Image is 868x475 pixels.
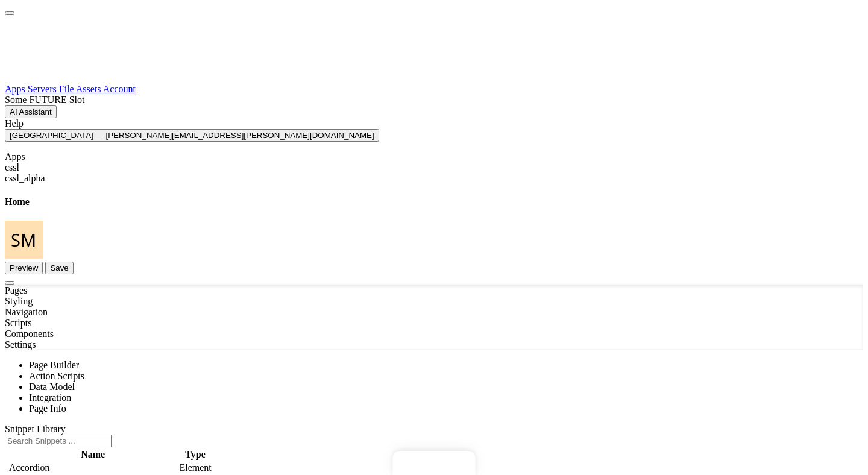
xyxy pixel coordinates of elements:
span: Snippet Library [5,424,66,434]
div: cssl_alpha [5,173,863,184]
a: Styling [5,296,33,306]
input: Search Snippets ... [5,435,112,447]
button: Save [45,262,73,274]
a: Settings [5,339,36,350]
td: Element [178,462,212,474]
a: Servers [28,84,59,94]
button: AI Assistant [5,105,57,118]
span: Apps [5,84,25,94]
a: Components [5,329,54,339]
span: Help [5,118,24,128]
button: Options [5,281,14,285]
td: Accordion [8,462,177,474]
span: Page Builder [29,360,79,370]
span: File Assets [59,84,101,94]
span: Data Model [29,382,75,392]
h4: Home [5,197,863,207]
a: Navigation [5,307,48,317]
div: cssl [5,162,863,173]
span: Type [185,449,205,459]
a: Scripts [5,318,31,328]
button: [GEOGRAPHIC_DATA] — [PERSON_NAME][EMAIL_ADDRESS][PERSON_NAME][DOMAIN_NAME] [5,129,379,142]
a: File Assets [59,84,103,94]
a: Account [103,84,136,94]
span: Name [81,449,105,459]
span: Servers [28,84,57,94]
span: Integration [29,392,71,403]
img: e9616e60dfe10b317d64a5e98ec8e357 [5,221,43,259]
span: [PERSON_NAME][EMAIL_ADDRESS][PERSON_NAME][DOMAIN_NAME] [105,131,374,140]
div: Some FUTURE Slot [5,95,863,105]
span: Action Scripts [29,371,84,381]
div: Apps [5,151,863,162]
a: Pages [5,285,27,295]
button: Preview [5,262,43,274]
span: [GEOGRAPHIC_DATA] — [10,131,104,140]
a: Apps [5,84,28,94]
span: Page Info [29,403,66,414]
span: AI Assistant [10,107,52,116]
